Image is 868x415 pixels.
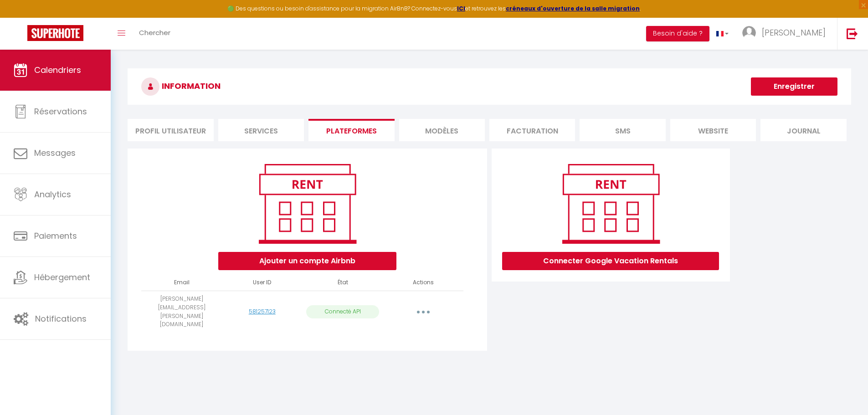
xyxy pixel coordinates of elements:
img: Super Booking [27,25,83,41]
span: Analytics [34,189,71,200]
span: Notifications [35,313,87,324]
a: créneaux d'ouverture de la salle migration [506,5,640,12]
span: [PERSON_NAME] [762,27,826,38]
td: [PERSON_NAME][EMAIL_ADDRESS][PERSON_NAME][DOMAIN_NAME] [141,291,222,333]
span: Messages [34,147,76,159]
a: Chercher [132,18,177,50]
img: logout [847,28,858,39]
li: MODÈLES [399,119,485,141]
span: Calendriers [34,64,81,76]
li: Services [218,119,304,141]
li: SMS [580,119,665,141]
h3: INFORMATION [128,68,851,105]
th: Email [141,275,222,291]
button: Ajouter un compte Airbnb [218,252,396,270]
th: User ID [222,275,303,291]
button: Enregistrer [751,77,837,96]
th: État [303,275,383,291]
img: rent.png [249,160,365,247]
span: Hébergement [34,272,90,283]
li: website [670,119,756,141]
p: Connecté API [306,305,380,318]
th: Actions [383,275,463,291]
span: Paiements [34,230,77,241]
a: 581257123 [249,307,276,315]
img: ... [742,26,756,40]
li: Plateformes [308,119,394,141]
a: ... [PERSON_NAME] [735,18,837,50]
button: Besoin d'aide ? [646,26,709,41]
li: Facturation [489,119,575,141]
span: Réservations [34,106,87,117]
li: Profil Utilisateur [128,119,213,141]
button: Ouvrir le widget de chat LiveChat [7,4,35,31]
li: Journal [760,119,846,141]
img: rent.png [553,160,669,247]
span: Chercher [139,28,170,37]
button: Connecter Google Vacation Rentals [502,252,719,270]
a: ICI [457,5,465,12]
iframe: Chat [829,374,861,408]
